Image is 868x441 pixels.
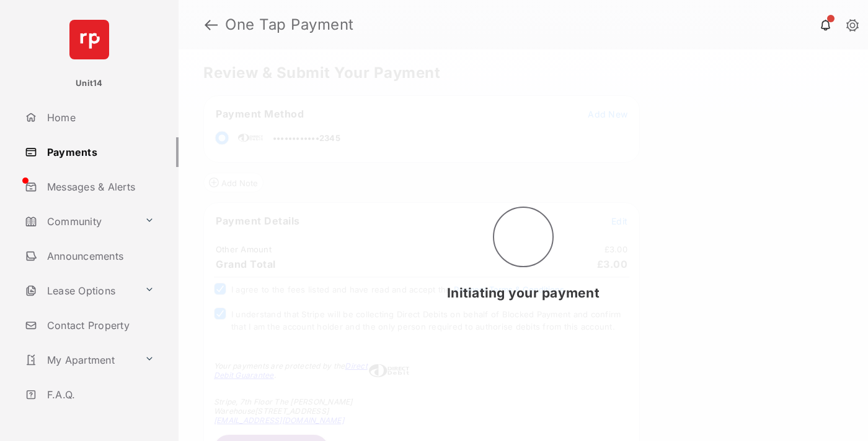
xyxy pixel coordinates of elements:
[76,77,103,90] p: Unit14
[20,276,139,306] a: Lease Options
[225,17,354,32] strong: One Tap Payment
[20,380,179,409] a: F.A.Q.
[20,241,179,271] a: Announcements
[20,103,179,132] a: Home
[69,20,109,59] img: svg+xml;base64,PHN2ZyB4bWxucz0iaHR0cDovL3d3dy53My5vcmcvMjAwMC9zdmciIHdpZHRoPSI2NCIgaGVpZ2h0PSI2NC...
[20,310,179,340] a: Contact Property
[20,137,179,167] a: Payments
[20,345,139,375] a: My Apartment
[20,207,139,236] a: Community
[447,285,600,301] span: Initiating your payment
[20,172,179,202] a: Messages & Alerts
